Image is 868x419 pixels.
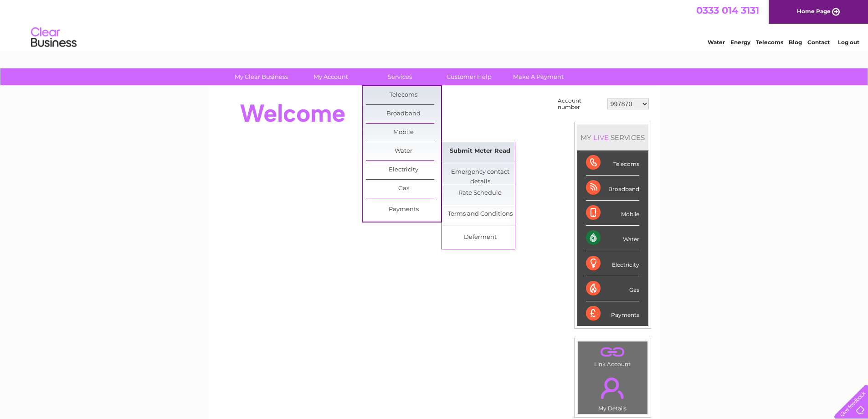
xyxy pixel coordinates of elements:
a: Gas [366,180,441,198]
td: Link Account [577,341,648,370]
a: Deferment [442,228,518,247]
a: Water [708,39,725,46]
div: Mobile [586,201,639,226]
a: Log out [838,39,859,46]
a: Energy [730,39,750,46]
a: Submit Meter Read [442,142,518,160]
div: Telecoms [586,150,639,176]
a: Telecoms [366,86,441,104]
div: Payments [586,301,639,326]
div: Gas [586,276,639,301]
a: Emergency contact details [442,163,518,181]
a: My Account [293,68,368,85]
a: . [580,344,645,360]
a: Electricity [366,161,441,179]
a: Rate Schedule [442,184,518,202]
div: Electricity [586,251,639,276]
a: 0333 014 3131 [696,5,759,16]
a: Mobile [366,124,441,142]
a: My Clear Business [224,68,299,85]
div: LIVE [591,133,611,142]
a: Terms and Conditions [442,205,518,223]
a: Blog [789,39,802,46]
div: Broadband [586,176,639,201]
a: Broadband [366,105,441,123]
div: Water [586,226,639,251]
div: MY SERVICES [577,124,648,150]
a: Customer Help [431,68,507,85]
a: Make A Payment [501,68,576,85]
a: Contact [807,39,830,46]
img: logo.png [31,24,77,52]
a: Services [362,68,437,85]
a: Telecoms [756,39,783,46]
td: Account number [555,95,605,113]
a: Water [366,142,441,160]
a: . [580,372,645,404]
td: My Details [577,370,648,414]
div: Clear Business is a trading name of Verastar Limited (registered in [GEOGRAPHIC_DATA] No. 3667643... [219,5,650,44]
a: Payments [366,201,441,219]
